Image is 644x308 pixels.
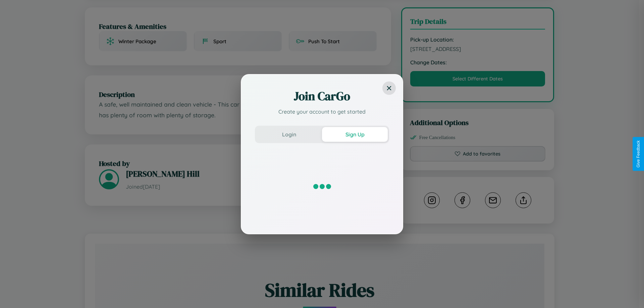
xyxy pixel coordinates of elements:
p: Create your account to get started [255,108,389,116]
iframe: Intercom live chat [7,285,23,301]
button: Login [256,127,322,142]
div: Give Feedback [636,140,641,168]
h2: Join CarGo [255,88,389,104]
button: Sign Up [322,127,388,142]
